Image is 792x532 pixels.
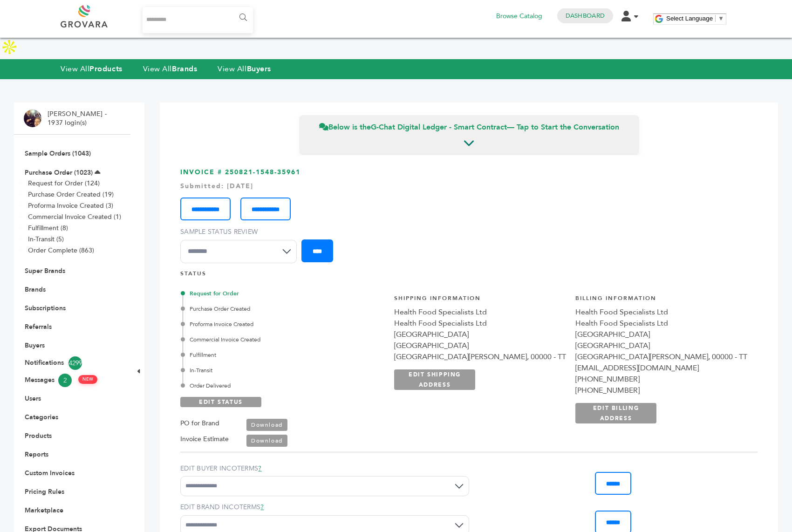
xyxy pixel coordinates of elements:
div: Commercial Invoice Created [183,335,382,344]
a: View AllProducts [61,64,123,74]
a: Dashboard [566,12,605,20]
div: Fulfillment [183,351,382,359]
div: [EMAIL_ADDRESS][DOMAIN_NAME] [575,362,747,374]
a: Select Language​ [666,15,724,22]
div: Health Food Specialists Ltd [575,318,747,329]
div: Health Food Specialists Ltd [394,318,566,329]
a: In-Transit (5) [28,235,64,244]
a: Buyers [25,341,45,350]
input: Search... [143,7,253,33]
div: Proforma Invoice Created [183,320,382,328]
div: Health Food Specialists Ltd [394,307,566,318]
div: Submitted: [DATE] [180,182,758,191]
strong: Products [89,64,122,74]
a: EDIT BILLING ADDRESS [575,403,656,423]
a: Marketplace [25,506,63,515]
span: Below is the — Tap to Start the Conversation [319,122,619,132]
span: NEW [78,375,97,384]
a: EDIT STATUS [180,397,261,407]
a: EDIT SHIPPING ADDRESS [394,369,475,390]
a: Brands [25,285,46,294]
a: Download [246,435,287,447]
div: [PHONE_NUMBER] [575,385,747,396]
a: Referrals [25,322,52,331]
div: Order Delivered [183,382,382,390]
a: Commercial Invoice Created (1) [28,212,121,221]
a: Fulfillment (8) [28,224,68,232]
a: Subscriptions [25,304,66,313]
a: Reports [25,450,48,459]
strong: G-Chat Digital Ledger - Smart Contract [371,122,507,132]
label: Invoice Estimate [180,434,229,445]
h4: STATUS [180,270,758,282]
h4: Shipping Information [394,294,566,307]
span: Select Language [666,15,713,22]
div: Request for Order [183,289,382,298]
a: Users [25,394,41,403]
div: Health Food Specialists Ltd [575,307,747,318]
a: Messages2 NEW [25,374,120,387]
a: Categories [25,413,58,422]
a: Products [25,431,52,440]
a: Request for Order (124) [28,179,100,188]
span: ​ [715,15,716,22]
strong: Brands [172,64,197,74]
a: Download [246,419,287,431]
a: Pricing Rules [25,487,64,496]
strong: Buyers [247,64,271,74]
a: Purchase Order Created (19) [28,190,114,199]
a: Browse Catalog [496,11,542,21]
div: [GEOGRAPHIC_DATA] [575,329,747,340]
span: 2 [58,374,72,387]
a: View AllBuyers [218,64,271,74]
div: [PHONE_NUMBER] [575,374,747,385]
h3: INVOICE # 250821-1548-35961 [180,168,758,270]
a: Custom Invoices [25,469,75,477]
a: ? [260,503,264,512]
div: [GEOGRAPHIC_DATA][PERSON_NAME], 00000 - TT [575,351,747,362]
h4: Billing Information [575,294,747,307]
label: EDIT BRAND INCOTERMS [180,503,469,512]
label: EDIT BUYER INCOTERMS [180,464,469,473]
a: Purchase Order (1023) [25,168,93,177]
li: [PERSON_NAME] - 1937 login(s) [48,109,109,128]
a: ? [258,464,261,473]
div: In-Transit [183,366,382,375]
a: Super Brands [25,266,65,275]
a: Proforma Invoice Created (3) [28,201,113,210]
div: [GEOGRAPHIC_DATA] [394,329,566,340]
a: View AllBrands [143,64,198,74]
label: PO for Brand [180,418,219,429]
a: Sample Orders (1043) [25,149,91,158]
div: [GEOGRAPHIC_DATA] [575,340,747,351]
span: ▼ [718,15,724,22]
div: [GEOGRAPHIC_DATA][PERSON_NAME], 00000 - TT [394,351,566,362]
label: Sample Status Review [180,227,301,237]
a: Notifications4299 [25,356,120,370]
span: 4299 [68,356,82,370]
div: Purchase Order Created [183,305,382,313]
div: [GEOGRAPHIC_DATA] [394,340,566,351]
a: Order Complete (863) [28,246,94,255]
